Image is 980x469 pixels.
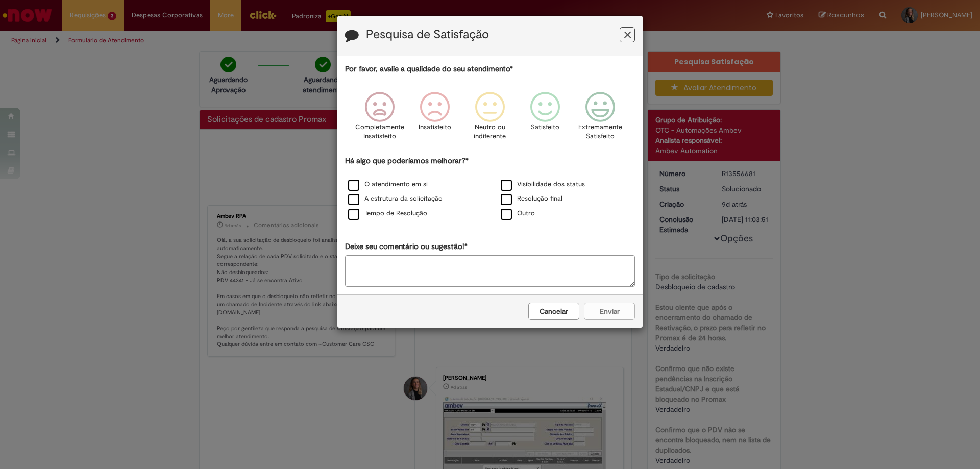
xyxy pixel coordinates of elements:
[531,122,559,132] p: Satisfeito
[345,241,468,252] label: Deixe seu comentário ou sugestão!*
[355,122,404,141] p: Completamente Insatisfeito
[472,122,508,141] p: Neutro ou indiferente
[528,303,579,320] button: Cancelar
[409,84,461,154] div: Insatisfeito
[348,194,443,204] label: A estrutura da solicitação
[348,180,428,189] label: O atendimento em si
[366,28,489,41] label: Pesquisa de Satisfação
[519,84,571,154] div: Satisfeito
[501,209,535,218] label: Outro
[345,156,635,221] div: Há algo que poderíamos melhorar?*
[501,180,585,189] label: Visibilidade dos status
[345,64,513,75] label: Por favor, avalie a qualidade do seu atendimento*
[348,209,427,218] label: Tempo de Resolução
[501,194,562,204] label: Resolução final
[464,84,516,154] div: Neutro ou indiferente
[574,84,626,154] div: Extremamente Satisfeito
[419,122,451,132] p: Insatisfeito
[578,122,622,141] p: Extremamente Satisfeito
[353,84,405,154] div: Completamente Insatisfeito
